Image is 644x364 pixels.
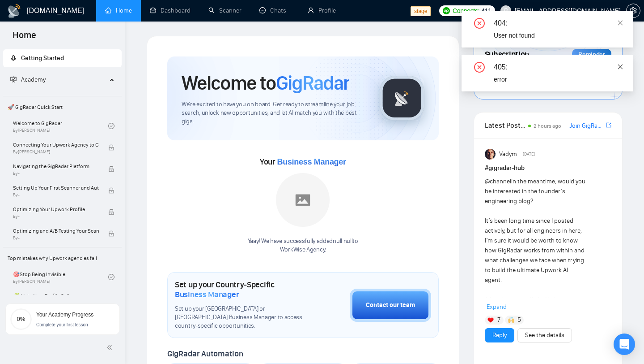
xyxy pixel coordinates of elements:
div: User not found [494,30,623,40]
h1: Set up your Country-Specific [175,280,305,299]
span: @channel [485,178,511,185]
div: 404: [494,18,623,29]
div: Contact our team [366,300,415,310]
span: lock [108,166,114,172]
img: 🙌 [508,317,514,323]
button: Reply [485,328,514,342]
span: Navigating the GigRadar Platform [13,162,99,171]
button: setting [626,4,640,18]
h1: # gigradar-hub [485,163,611,173]
span: close [617,20,623,26]
span: Complete your first lesson [36,322,88,327]
a: setting [626,7,640,14]
button: See the details [517,328,572,342]
a: Join GigRadar Slack Community [569,121,604,131]
span: GigRadar Automation [167,349,243,359]
span: lock [108,144,114,151]
span: Home [5,29,43,48]
span: 🧩 Make Your Profile Sell [13,291,99,300]
span: check-circle [108,274,114,280]
span: Getting Started [21,54,64,62]
span: rocket [10,55,17,61]
span: Academy [21,76,46,83]
span: 411 [481,6,491,16]
img: gigradar-logo.png [380,76,424,121]
a: messageChats [259,7,290,14]
span: close-circle [474,18,485,29]
img: ❤️ [487,317,494,323]
li: Getting Started [3,49,122,67]
span: 5 [517,316,521,325]
a: dashboardDashboard [150,7,191,14]
button: Contact our team [350,289,431,322]
a: See the details [525,330,564,340]
span: 🚀 GigRadar Quick Start [4,98,121,116]
span: close-circle [474,62,485,73]
span: GigRadar [276,71,349,95]
a: homeHome [105,7,132,14]
a: Welcome to GigRadarBy[PERSON_NAME] [13,116,108,136]
p: WorkWise Agency . [248,246,358,254]
span: lock [108,209,114,215]
a: 🎯Stop Being InvisibleBy[PERSON_NAME] [13,267,108,287]
a: searchScanner [208,7,241,14]
img: Vadym [485,149,496,160]
span: 7 [497,316,500,325]
span: Expand [487,303,507,311]
span: By - [13,235,99,241]
span: check-circle [108,123,114,129]
a: Reply [492,330,507,340]
span: Connects: [453,6,479,16]
span: Business Manager [175,290,239,299]
span: Your [260,157,346,167]
span: Top mistakes why Upwork agencies fail [4,249,121,267]
a: export [606,121,611,130]
span: By - [13,171,99,176]
span: Vadym [499,149,517,159]
span: [DATE] [523,150,535,158]
span: 2 hours ago [534,123,561,129]
div: 405: [494,62,623,73]
span: Latest Posts from the GigRadar Community [485,120,525,131]
span: setting [627,7,640,14]
span: export [606,121,611,129]
span: Academy [10,76,46,83]
span: Optimizing and A/B Testing Your Scanner for Better Results [13,226,99,235]
div: error [494,74,623,84]
h1: Welcome to [182,71,349,95]
span: Setting Up Your First Scanner and Auto-Bidder [13,183,99,192]
span: Your Academy Progress [36,312,93,318]
span: Connecting Your Upwork Agency to GigRadar [13,140,99,149]
span: double-left [106,343,115,352]
span: Set up your [GEOGRAPHIC_DATA] or [GEOGRAPHIC_DATA] Business Manager to access country-specific op... [175,305,305,330]
span: By [PERSON_NAME] [13,149,99,155]
span: lock [108,230,114,237]
img: logo [7,4,21,18]
div: Open Intercom Messenger [614,334,635,355]
span: lock [108,187,114,194]
span: By - [13,214,99,219]
span: We're excited to have you on board. Get ready to streamline your job search, unlock new opportuni... [182,100,365,126]
img: placeholder.png [276,173,330,227]
span: By - [13,192,99,198]
div: Yaay! We have successfully added null null to [248,237,358,254]
span: stage [411,6,431,16]
span: Optimizing Your Upwork Profile [13,205,99,214]
span: user [503,8,509,14]
span: close [617,64,623,70]
span: 0% [10,316,32,322]
span: Business Manager [277,157,346,166]
img: upwork-logo.png [443,7,450,14]
a: userProfile [308,7,336,14]
span: fund-projection-screen [10,76,17,82]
